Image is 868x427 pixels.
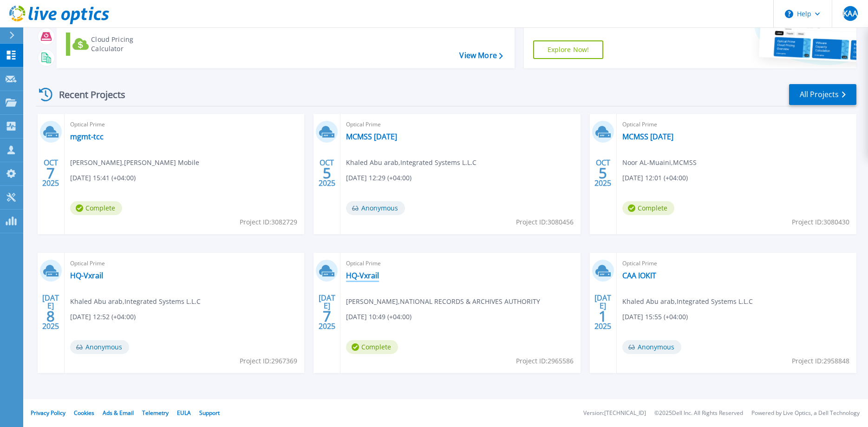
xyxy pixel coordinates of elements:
span: [PERSON_NAME] , [PERSON_NAME] Mobile [70,158,199,168]
span: Anonymous [622,340,681,354]
span: Project ID: 3082729 [240,217,297,227]
span: [DATE] 12:01 (+04:00) [622,173,688,183]
span: [DATE] 15:55 (+04:00) [622,312,688,322]
span: 8 [46,312,55,320]
li: Powered by Live Optics, a Dell Technology [751,410,860,416]
div: OCT 2025 [42,156,59,190]
a: Telemetry [142,409,169,417]
span: 7 [323,312,331,320]
div: Cloud Pricing Calculator [91,35,165,53]
a: All Projects [789,84,856,105]
span: Complete [622,201,674,215]
div: [DATE] 2025 [42,295,59,329]
span: [DATE] 10:49 (+04:00) [346,312,411,322]
span: Project ID: 2967369 [240,356,297,366]
span: Optical Prime [70,258,299,269]
a: mgmt-tcc [70,132,104,141]
span: Noor AL-Muaini , MCMSS [622,158,697,168]
div: OCT 2025 [594,156,612,190]
li: © 2025 Dell Inc. All Rights Reserved [654,410,743,416]
span: [DATE] 15:41 (+04:00) [70,173,136,183]
a: MCMSS [DATE] [622,132,673,141]
span: Optical Prime [70,119,299,130]
a: Explore Now! [533,40,604,59]
span: Optical Prime [346,119,574,130]
span: Project ID: 3080456 [516,217,574,227]
div: [DATE] 2025 [594,295,612,329]
span: 5 [323,169,331,177]
span: Project ID: 2958848 [792,356,849,366]
span: Anonymous [346,201,405,215]
div: Recent Projects [36,83,138,106]
span: [DATE] 12:52 (+04:00) [70,312,136,322]
span: KAA [843,10,857,17]
a: HQ-Vxrail [346,271,379,280]
div: [DATE] 2025 [318,295,336,329]
a: Cookies [74,409,94,417]
span: Optical Prime [346,258,574,269]
span: 7 [46,169,55,177]
a: View More [459,51,503,60]
span: [PERSON_NAME] , NATIONAL RECORDS & ARCHIVES AUTHORITY [346,296,540,307]
a: CAA IOKIT [622,271,656,280]
span: Project ID: 2965586 [516,356,574,366]
a: HQ-Vxrail [70,271,103,280]
span: Khaled Abu arab , Integrated Systems L.L.C [346,158,476,168]
span: Optical Prime [622,258,851,269]
span: Optical Prime [622,119,851,130]
span: Complete [346,340,398,354]
div: OCT 2025 [318,156,336,190]
span: 5 [599,169,607,177]
span: 1 [599,312,607,320]
a: Ads & Email [103,409,134,417]
span: Complete [70,201,122,215]
a: EULA [177,409,191,417]
span: Anonymous [70,340,129,354]
a: MCMSS [DATE] [346,132,397,141]
span: [DATE] 12:29 (+04:00) [346,173,411,183]
span: Khaled Abu arab , Integrated Systems L.L.C [70,296,201,307]
li: Version: [TECHNICAL_ID] [583,410,646,416]
a: Privacy Policy [31,409,65,417]
span: Khaled Abu arab , Integrated Systems L.L.C [622,296,753,307]
a: Cloud Pricing Calculator [66,33,170,56]
a: Support [199,409,220,417]
span: Project ID: 3080430 [792,217,849,227]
